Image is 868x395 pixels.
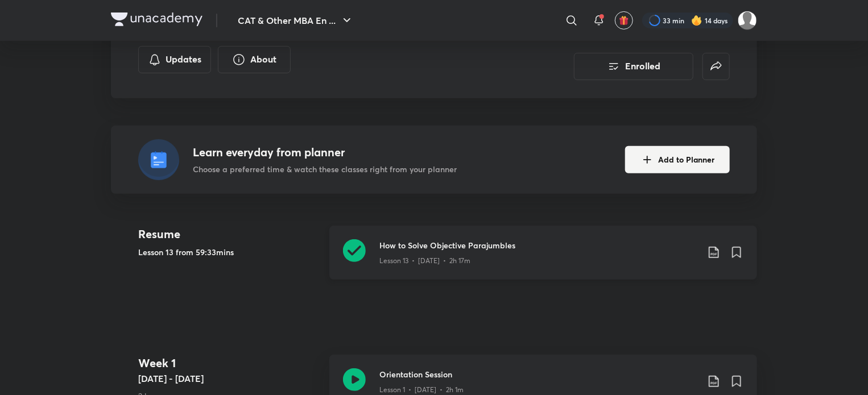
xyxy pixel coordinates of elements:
button: Enrolled [574,53,693,80]
h4: Week 1 [138,355,320,372]
img: avatar [619,15,629,26]
p: Lesson 1 • [DATE] • 2h 1m [379,385,464,395]
button: Add to Planner [625,146,730,173]
button: Updates [138,46,211,73]
button: CAT & Other MBA En ... [231,9,361,32]
button: false [702,53,730,80]
p: Choose a preferred time & watch these classes right from your planner [193,163,457,175]
h5: Lesson 13 from 59:33mins [138,246,320,258]
a: How to Solve Objective ParajumblesLesson 13 • [DATE] • 2h 17m [329,226,757,293]
a: Company Logo [111,13,202,29]
img: Company Logo [111,13,202,26]
h4: Learn everyday from planner [193,144,457,161]
h5: [DATE] - [DATE] [138,372,320,385]
img: Aparna Dubey [738,11,757,30]
button: avatar [615,11,633,30]
p: Lesson 13 • [DATE] • 2h 17m [379,256,470,266]
button: About [218,46,291,73]
img: streak [691,15,702,26]
h3: How to Solve Objective Parajumbles [379,239,698,251]
h4: Resume [138,226,320,243]
h3: Orientation Session [379,368,698,380]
